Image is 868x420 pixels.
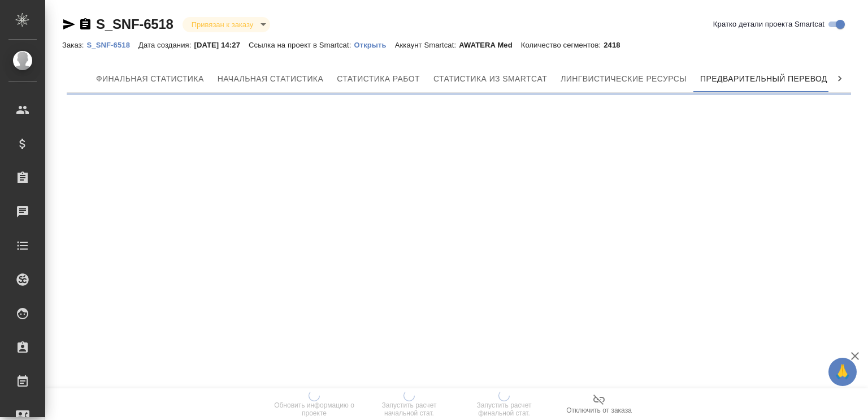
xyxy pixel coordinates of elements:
a: Открыть [354,40,394,49]
span: Начальная статистика [218,72,324,86]
p: Аккаунт Smartcat: [395,41,459,49]
p: 2418 [604,41,628,49]
span: Финальная статистика [96,72,204,86]
p: Количество сегментов: [521,41,604,49]
span: Запустить расчет финальной стат. [463,401,545,417]
button: Привязан к заказу [188,20,257,29]
span: Статистика из Smartcat [433,72,547,86]
button: Скопировать ссылку для ЯМессенджера [62,18,76,31]
span: Отключить от заказа [566,406,632,414]
a: S_SNF-6518 [96,16,173,32]
button: Скопировать ссылку [79,18,92,31]
span: Статистика работ [337,72,420,86]
button: Отключить от заказа [552,388,646,420]
button: Запустить расчет финальной стат. [457,388,552,420]
p: Открыть [354,41,394,49]
span: Кратко детали проекта Smartcat [713,19,824,30]
span: Предварительный перевод [700,72,827,86]
span: Обновить информацию о проекте [274,401,355,417]
button: 🙏 [828,358,857,386]
p: Ссылка на проект в Smartcat: [249,41,354,49]
div: Привязан к заказу [183,17,270,32]
button: Обновить информацию о проекте [267,388,362,420]
span: Лингвистические ресурсы [561,72,687,86]
span: 🙏 [833,360,852,384]
button: Запустить расчет начальной стат. [362,388,457,420]
a: S_SNF-6518 [86,40,138,49]
p: AWATERA Med [459,41,521,49]
p: S_SNF-6518 [86,41,138,49]
p: [DATE] 14:27 [194,41,249,49]
p: Заказ: [62,41,86,49]
p: Дата создания: [138,41,194,49]
span: Запустить расчет начальной стат. [368,401,450,417]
